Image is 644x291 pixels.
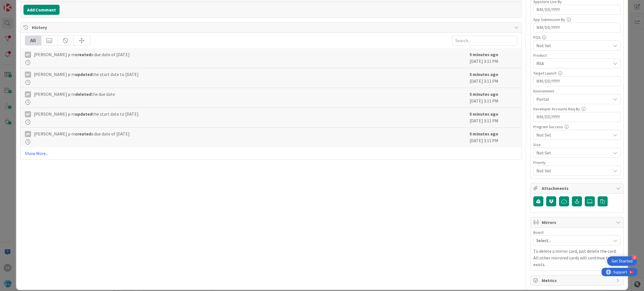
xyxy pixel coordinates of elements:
span: [PERSON_NAME] p m a due date of [DATE] [34,130,130,137]
span: Support [12,1,25,8]
span: [PERSON_NAME] p m the start date to [DATE] [34,111,139,117]
div: Developer Accounts Req By [533,107,621,111]
span: [PERSON_NAME] p m a due date of [DATE] [34,51,130,58]
span: History [32,24,512,31]
span: Not Set [536,167,608,175]
input: MM/DD/YYYY [536,23,617,32]
div: App Submission By [533,18,621,22]
input: MM/DD/YYYY [536,5,617,15]
span: Select... [536,237,608,244]
div: Program Success [533,125,621,129]
div: Size [533,143,621,147]
div: All [25,36,41,45]
span: Portal [536,96,611,102]
button: Add Comment [23,5,60,15]
b: 5 minutes ago [470,111,498,117]
div: [DATE] 3:11 PM [470,71,517,85]
div: [DATE] 3:11 PM [470,91,517,105]
span: Not Set [536,149,608,157]
span: Board [533,230,543,234]
input: MM/DD/YYYY [536,77,617,86]
span: [PERSON_NAME] p m the start date to [DATE] [34,71,139,78]
div: [DATE] 3:11 PM [470,111,517,125]
div: Priority [533,161,621,164]
div: Product [533,53,621,57]
div: Ap [25,91,31,97]
span: Metrics [542,277,613,284]
b: updated [75,111,92,117]
div: Open Get Started checklist, remaining modules: 4 [607,256,637,266]
b: updated [75,71,92,77]
div: Ap [25,52,31,58]
div: [DATE] 3:11 PM [470,130,517,144]
div: Get Started [612,258,633,264]
div: 9+ [28,2,31,7]
b: 5 minutes ago [470,91,498,97]
div: Ap [25,131,31,137]
input: Search... [452,35,517,46]
div: POS [533,35,621,39]
div: Target Launch [533,71,621,75]
b: 5 minutes ago [470,131,498,137]
span: RSA [536,60,611,67]
span: [PERSON_NAME] p m the due date [34,91,115,97]
b: created [75,52,91,57]
a: Show More... [25,150,517,157]
span: Not Set [536,42,611,49]
div: [DATE] 3:11 PM [470,51,517,65]
div: 4 [632,255,637,260]
b: 5 minutes ago [470,52,498,57]
b: created [75,131,91,137]
p: To delete a mirror card, just delete the card. All other mirrored cards will continue to exists. [533,248,621,268]
div: Environment [533,89,621,93]
b: deleted [75,91,91,97]
span: Not Set [536,132,611,138]
span: Attachments [542,185,613,192]
input: MM/DD/YYYY [536,112,617,122]
div: Ap [25,111,31,117]
div: Ap [25,71,31,78]
span: Mirrors [542,219,613,226]
b: 5 minutes ago [470,71,498,77]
